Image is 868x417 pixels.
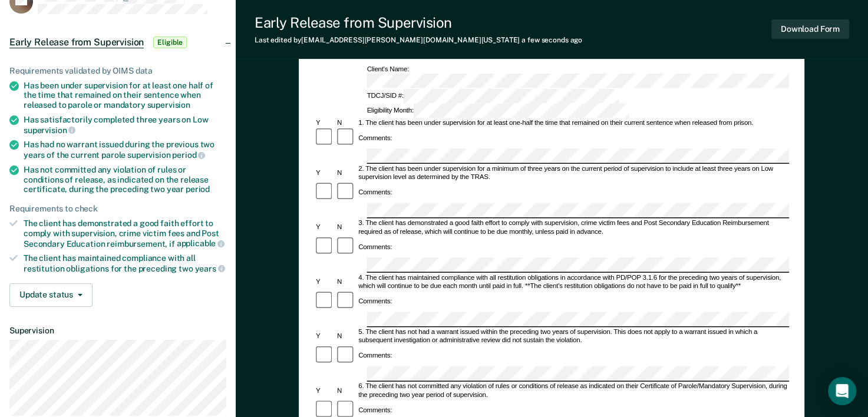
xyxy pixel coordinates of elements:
div: Open Intercom Messenger [828,377,856,405]
div: Y [314,387,335,395]
div: N [335,119,357,127]
div: N [335,333,357,341]
div: The client has maintained compliance with all restitution obligations for the preceding two [24,253,226,273]
div: 1. The client has been under supervision for at least one-half the time that remained on their cu... [357,119,790,127]
span: Eligible [153,37,187,48]
div: The client has demonstrated a good faith effort to comply with supervision, crime victim fees and... [24,219,226,249]
div: Requirements to check [9,204,226,214]
span: years [195,264,225,273]
div: Comments: [357,243,394,251]
div: Early Release from Supervision [255,14,582,31]
div: N [335,224,357,232]
span: supervision [147,100,190,110]
span: Early Release from Supervision [9,37,144,48]
div: 3. The client has demonstrated a good faith effort to comply with supervision, crime victim fees ... [357,220,790,237]
span: period [186,184,210,194]
div: Y [314,278,335,286]
button: Update status [9,283,93,307]
div: Comments: [357,297,394,305]
div: Y [314,119,335,127]
span: applicable [177,239,225,248]
div: TDCJ/SID #: [365,89,621,104]
div: 4. The client has maintained compliance with all restitution obligations in accordance with PD/PO... [357,274,790,291]
div: Y [314,224,335,232]
div: N [335,169,357,177]
div: Y [314,333,335,341]
span: a few seconds ago [522,36,582,44]
div: Has not committed any violation of rules or conditions of release, as indicated on the release ce... [24,165,226,194]
div: 5. The client has not had a warrant issued within the preceding two years of supervision. This do... [357,328,790,345]
div: Comments: [357,188,394,197]
div: 6. The client has not committed any violation of rules or conditions of release as indicated on t... [357,383,790,400]
span: period [172,150,205,160]
span: supervision [24,125,75,135]
div: 2. The client has been under supervision for a minimum of three years on the current period of su... [357,165,790,182]
div: Eligibility Month: [365,104,631,118]
button: Download Form [771,19,849,39]
div: Comments: [357,134,394,142]
dt: Supervision [9,326,226,336]
div: Has satisfactorily completed three years on Low [24,115,226,135]
div: Last edited by [EMAIL_ADDRESS][PERSON_NAME][DOMAIN_NAME][US_STATE] [255,36,582,44]
div: Has been under supervision for at least one half of the time that remained on their sentence when... [24,81,226,110]
div: Y [314,169,335,177]
div: Has had no warrant issued during the previous two years of the current parole supervision [24,140,226,160]
div: Requirements validated by OIMS data [9,66,226,76]
div: N [335,278,357,286]
div: Comments: [357,352,394,360]
div: N [335,387,357,395]
div: Comments: [357,406,394,414]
